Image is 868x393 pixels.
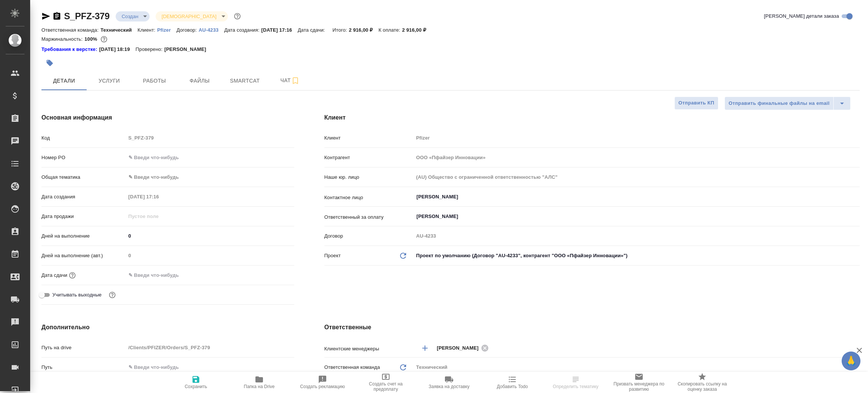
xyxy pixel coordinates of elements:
[324,345,414,353] p: Клиентские менеджеры
[126,362,294,373] input: ✎ Введи что-нибудь
[99,34,109,44] button: 0.00 RUB;
[553,384,598,389] span: Определить тематику
[354,372,417,393] button: Создать счет на предоплату
[845,353,857,369] span: 🙏
[481,372,544,393] button: Добавить Todo
[136,76,173,86] span: Работы
[41,252,126,259] p: Дней на выполнение (авт.)
[324,173,414,181] p: Наше юр. лицо
[41,46,99,53] div: Нажми, чтобы открыть папку с инструкцией
[41,232,126,240] p: Дней на выполнение
[227,76,263,86] span: Smartcat
[164,46,212,53] p: [PERSON_NAME]
[126,250,294,261] input: Пустое поле
[41,27,101,33] p: Ответственная команда:
[261,27,298,33] p: [DATE] 17:16
[724,97,834,110] button: Отправить финальные файлы на email
[379,27,402,33] p: К оплате:
[324,194,414,201] p: Контактное лицо
[764,12,839,20] span: [PERSON_NAME] детали заказа
[41,323,294,332] h4: Дополнительно
[84,36,99,42] p: 100%
[679,99,714,107] span: Отправить КП
[157,26,176,33] a: Pfizer
[416,339,434,357] button: Добавить менеджера
[46,76,82,86] span: Детали
[52,291,102,299] span: Учитывать выходные
[437,343,491,353] div: [PERSON_NAME]
[52,12,61,21] button: Скопировать ссылку
[324,252,341,259] p: Проект
[41,173,126,181] p: Общая тематика
[324,134,414,142] p: Клиент
[324,154,414,161] p: Контрагент
[199,26,224,33] a: AU-4233
[41,12,50,21] button: Скопировать ссылку для ЯМессенджера
[41,55,58,71] button: Добавить тэг
[159,13,219,20] button: [DEMOGRAPHIC_DATA]
[291,372,354,393] button: Создать рекламацию
[671,372,734,393] button: Скопировать ссылку на оценку заказа
[126,230,294,241] input: ✎ Введи что-нибудь
[437,344,483,352] span: [PERSON_NAME]
[300,384,345,389] span: Создать рекламацию
[224,27,261,33] p: Дата создания:
[176,27,199,33] p: Договор:
[324,113,860,122] h4: Клиент
[107,290,117,300] button: Выбери, если сб и вс нужно считать рабочими днями для выполнения заказа.
[674,97,718,110] button: Отправить КП
[185,384,207,389] span: Сохранить
[41,154,126,161] p: Номер PO
[126,211,192,222] input: Пустое поле
[41,193,126,201] p: Дата создания
[128,173,285,181] div: ✎ Введи что-нибудь
[544,372,607,393] button: Определить тематику
[272,76,308,85] span: Чат
[291,76,300,85] svg: Подписаться
[414,230,860,241] input: Пустое поле
[842,352,860,370] button: 🙏
[126,171,294,184] div: ✎ Введи что-нибудь
[856,196,857,198] button: Open
[324,232,414,240] p: Договор
[402,27,432,33] p: 2 916,00 ₽
[116,11,150,21] div: Создан
[607,372,671,393] button: Призвать менеджера по развитию
[41,364,126,371] p: Путь
[349,27,379,33] p: 2 916,00 ₽
[414,152,860,163] input: Пустое поле
[41,36,84,42] p: Маржинальность:
[414,172,860,183] input: Пустое поле
[324,323,860,332] h4: Ответственные
[324,213,414,221] p: Ответственный за оплату
[324,364,380,371] p: Ответственная команда
[232,11,242,21] button: Доп статусы указывают на важность/срочность заказа
[41,344,126,352] p: Путь на drive
[126,152,294,163] input: ✎ Введи что-нибудь
[41,272,67,279] p: Дата сдачи
[675,381,729,392] span: Скопировать ссылку на оценку заказа
[101,27,138,33] p: Технический
[138,27,157,33] p: Клиент:
[156,11,228,21] div: Создан
[126,342,294,353] input: Пустое поле
[67,270,77,280] button: Если добавить услуги и заполнить их объемом, то дата рассчитается автоматически
[126,191,192,202] input: Пустое поле
[414,249,860,262] div: Проект по умолчанию (Договор "AU-4233", контрагент "ООО «Пфайзер Инновации»")
[41,134,126,142] p: Код
[414,361,860,374] div: Технический
[41,113,294,122] h4: Основная информация
[414,132,860,143] input: Пустое поле
[41,213,126,220] p: Дата продажи
[724,97,851,110] div: split button
[126,270,192,281] input: ✎ Введи что-нибудь
[298,27,327,33] p: Дата сдачи:
[333,27,349,33] p: Итого:
[429,384,469,389] span: Заявка на доставку
[612,381,666,392] span: Призвать менеджера по развитию
[244,384,275,389] span: Папка на Drive
[729,99,830,108] span: Отправить финальные файлы на email
[497,384,528,389] span: Добавить Todo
